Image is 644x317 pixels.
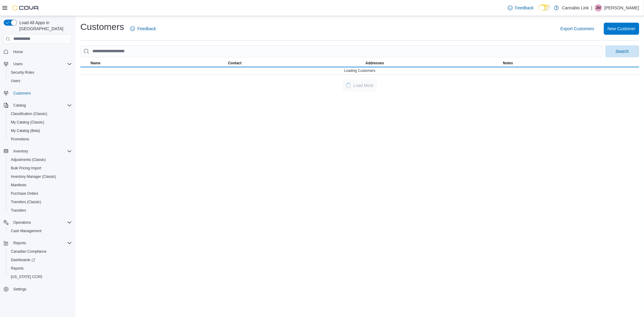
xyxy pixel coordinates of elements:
[607,26,636,32] span: New Customer
[11,191,38,196] span: Purchase Orders
[515,5,533,11] span: Feedback
[8,119,72,126] span: My Catalog (Classic)
[11,258,35,262] span: Dashboards
[128,23,158,35] a: Feedback
[8,256,72,264] span: Dashboards
[11,219,34,226] button: Operations
[11,174,56,179] span: Inventory Manager (Classic)
[8,181,29,189] a: Manifests
[11,111,47,116] span: Classification (Classic)
[11,249,46,254] span: Canadian Compliance
[560,26,594,32] span: Export Customers
[11,120,44,125] span: My Catalog (Classic)
[6,118,74,126] button: My Catalog (Classic)
[11,208,26,213] span: Transfers
[6,164,74,172] button: Bulk Pricing Import
[8,77,72,85] span: Users
[6,189,74,198] button: Purchase Orders
[8,136,32,143] a: Promotions
[8,69,37,76] a: Security Roles
[11,102,72,109] span: Catalog
[6,273,74,281] button: [US_STATE] CCRS
[4,45,72,309] nav: Complex example
[11,48,72,56] span: Home
[6,135,74,143] button: Promotions
[6,198,74,206] button: Transfers (Classic)
[13,241,26,245] span: Reports
[6,256,74,264] a: Dashboards
[8,110,72,117] span: Classification (Classic)
[13,91,31,96] span: Customers
[8,69,72,76] span: Security Roles
[11,60,25,68] button: Users
[13,103,26,108] span: Catalog
[503,61,513,66] span: Notes
[8,165,72,172] span: Bulk Pricing Import
[8,227,44,235] a: Cash Management
[1,285,74,293] button: Settings
[1,218,74,227] button: Operations
[562,4,589,11] p: Cannabis Link
[595,4,602,11] div: Joshua Meanney
[539,5,551,11] input: Dark Mode
[8,198,43,206] a: Transfers (Classic)
[11,219,72,226] span: Operations
[1,89,74,98] button: Customers
[6,264,74,273] button: Reports
[605,45,639,57] button: Search
[604,4,639,11] p: [PERSON_NAME]
[228,61,242,66] span: Contact
[11,166,41,171] span: Bulk Pricing Import
[6,68,74,77] button: Security Roles
[8,173,59,180] a: Inventory Manager (Classic)
[11,90,33,97] a: Customers
[11,102,28,109] button: Catalog
[8,227,72,235] span: Cash Management
[6,181,74,189] button: Manifests
[11,60,72,68] span: Users
[6,110,74,118] button: Classification (Classic)
[8,190,72,197] span: Purchase Orders
[11,229,41,233] span: Cash Management
[6,77,74,85] button: Users
[11,183,26,187] span: Manifests
[11,285,72,293] span: Settings
[11,128,40,133] span: My Catalog (Beta)
[17,20,72,32] span: Load All Apps in [GEOGRAPHIC_DATA]
[344,68,375,73] span: Loading Customers
[1,47,74,56] button: Home
[353,82,373,88] span: Load More
[6,227,74,235] button: Cash Management
[8,248,72,255] span: Canadian Compliance
[596,4,601,11] span: JM
[80,21,124,33] h1: Customers
[8,207,28,214] a: Transfers
[6,155,74,164] button: Adjustments (Classic)
[6,172,74,181] button: Inventory Manager (Classic)
[8,207,72,214] span: Transfers
[8,265,72,272] span: Reports
[8,127,72,134] span: My Catalog (Beta)
[8,198,72,206] span: Transfers (Classic)
[1,101,74,110] button: Catalog
[11,274,42,279] span: [US_STATE] CCRS
[6,206,74,215] button: Transfers
[11,200,41,204] span: Transfers (Classic)
[11,239,72,247] span: Reports
[558,23,597,35] button: Export Customers
[11,157,46,162] span: Adjustments (Classic)
[11,70,34,75] span: Security Roles
[8,273,72,280] span: Washington CCRS
[8,173,72,180] span: Inventory Manager (Classic)
[8,165,44,172] a: Bulk Pricing Import
[8,77,23,85] a: Users
[8,248,49,255] a: Canadian Compliance
[8,265,26,272] a: Reports
[8,256,37,264] a: Dashboards
[604,23,639,35] button: New Customer
[616,48,629,54] span: Search
[8,273,45,280] a: [US_STATE] CCRS
[8,190,41,197] a: Purchase Orders
[8,156,72,163] span: Adjustments (Classic)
